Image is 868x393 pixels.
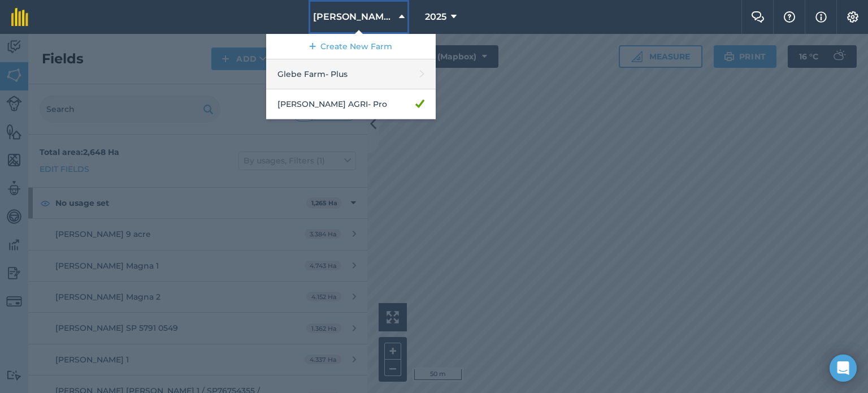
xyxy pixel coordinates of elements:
[815,10,827,24] img: svg+xml;base64,PHN2ZyB4bWxucz0iaHR0cDovL3d3dy53My5vcmcvMjAwMC9zdmciIHdpZHRoPSIxNyIgaGVpZ2h0PSIxNy...
[266,89,436,119] a: [PERSON_NAME] AGRI- Pro
[830,355,857,382] div: Open Intercom Messenger
[783,11,796,23] img: A question mark icon
[846,11,860,23] img: A cog icon
[425,10,446,24] span: 2025
[751,11,765,23] img: Two speech bubbles overlapping with the left bubble in the forefront
[266,34,436,59] a: Create New Farm
[266,59,436,89] a: Glebe Farm- Plus
[11,8,28,26] img: fieldmargin Logo
[313,10,394,24] span: [PERSON_NAME] AGRI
